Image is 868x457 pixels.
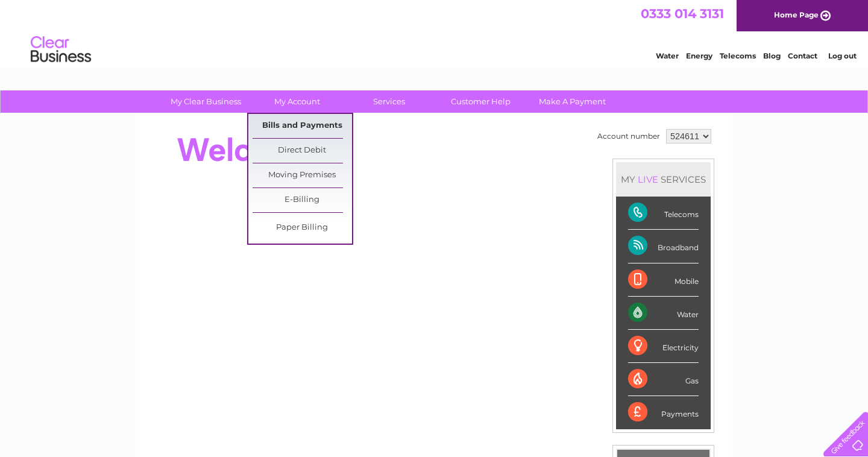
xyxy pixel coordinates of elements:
[523,90,622,113] a: Make A Payment
[339,90,439,113] a: Services
[253,163,352,188] a: Moving Premises
[253,139,352,163] a: Direct Debit
[656,51,679,60] a: Water
[720,51,756,60] a: Telecoms
[635,174,661,185] div: LIVE
[156,90,256,113] a: My Clear Business
[628,297,699,330] div: Water
[431,90,530,113] a: Customer Help
[628,197,699,230] div: Telecoms
[253,114,352,138] a: Bills and Payments
[30,31,92,68] img: logo.png
[828,51,857,60] a: Log out
[150,7,720,58] div: Clear Business is a trading name of Verastar Limited (registered in [GEOGRAPHIC_DATA] No. 3667643...
[594,126,663,147] td: Account number
[686,51,712,60] a: Energy
[628,363,699,396] div: Gas
[641,6,724,21] a: 0333 014 3131
[788,51,817,60] a: Contact
[628,396,699,429] div: Payments
[253,188,352,212] a: E-Billing
[248,90,347,113] a: My Account
[253,216,352,240] a: Paper Billing
[628,230,699,263] div: Broadband
[628,330,699,363] div: Electricity
[628,263,699,297] div: Mobile
[616,162,711,197] div: MY SERVICES
[763,51,781,60] a: Blog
